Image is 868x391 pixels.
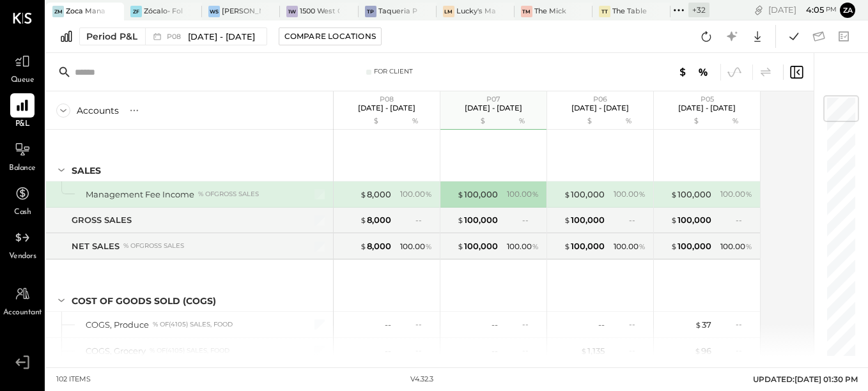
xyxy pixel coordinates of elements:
div: % of GROSS SALES [198,190,259,199]
div: % [715,116,756,126]
div: [DATE] [768,4,837,16]
p: [DATE] - [DATE] [358,103,415,112]
span: P08 [380,95,394,103]
div: % [608,116,649,126]
div: -- [598,319,605,331]
div: ZM [52,6,64,17]
div: 1,135 [580,345,605,357]
span: Balance [9,163,36,174]
div: WS [208,6,220,17]
span: $ [670,189,678,199]
div: 100,000 [457,240,498,252]
div: COGS, Grocery [86,345,146,357]
a: Queue [1,49,44,86]
div: COGS, Produce [86,319,149,331]
div: TP [365,6,376,17]
div: -- [415,215,432,226]
span: 4 : 05 [798,4,824,16]
a: P&L [1,93,44,130]
span: % [745,188,752,199]
div: 8,000 [360,188,391,201]
span: [DATE] - [DATE] [188,31,255,43]
div: $ [554,116,605,126]
div: % [501,116,543,126]
div: -- [736,345,752,356]
span: % [532,241,539,251]
div: The Mick [534,6,566,17]
span: Queue [11,75,35,86]
span: $ [457,241,464,251]
div: -- [736,319,752,330]
span: $ [695,319,702,330]
div: -- [522,215,539,226]
div: 100,000 [564,214,605,226]
div: 37 [695,319,711,331]
div: ZF [130,6,142,17]
div: COST OF GOODS SOLD (COGS) [72,295,216,307]
div: Accounts [77,104,119,117]
span: P07 [486,95,500,103]
span: $ [457,189,464,199]
a: Accountant [1,282,44,319]
span: $ [670,241,678,251]
div: TT [599,6,610,17]
span: $ [360,189,367,199]
span: % [639,188,646,199]
span: $ [360,215,367,225]
div: -- [492,319,498,331]
span: P05 [701,95,714,103]
div: 8,000 [360,214,391,226]
div: 8,000 [360,240,391,252]
span: $ [564,215,571,225]
span: Vendors [9,251,36,263]
span: % [639,241,646,251]
div: TM [521,6,532,17]
div: % of GROSS SALES [123,241,184,250]
p: [DATE] - [DATE] [678,103,736,112]
div: % of (4105) Sales, Food [153,320,233,329]
div: LM [443,6,454,17]
span: UPDATED: [DATE] 01:30 PM [753,374,858,384]
div: 96 [694,345,711,357]
button: Za [840,3,855,18]
div: 100,000 [457,188,498,201]
div: Period P&L [86,30,137,43]
div: -- [736,215,752,226]
div: NET SALES [72,240,120,252]
div: Zoca Management Services Inc [66,6,105,17]
span: P08 [167,33,185,40]
div: 100,000 [670,188,711,201]
div: For Client [374,67,413,76]
div: The Table [612,6,647,17]
div: $ [340,116,391,126]
button: Period P&L P08[DATE] - [DATE] [79,27,267,45]
div: 102 items [56,374,91,385]
span: pm [826,5,837,14]
div: 100,000 [457,214,498,226]
div: -- [492,345,498,357]
span: P&L [15,119,30,130]
span: Cash [14,207,31,218]
div: 100.00 [614,188,646,200]
div: Compare Locations [284,31,376,42]
div: Zócalo- Folsom [144,6,183,17]
div: Taqueria Picoso [378,6,417,17]
p: [DATE] - [DATE] [571,103,629,112]
div: copy link [752,3,765,17]
div: GROSS SALES [72,214,132,226]
span: $ [564,241,571,251]
p: [DATE] - [DATE] [465,103,522,112]
div: -- [629,345,646,356]
div: 100.00 [507,188,539,200]
span: % [532,188,539,199]
div: -- [385,345,391,357]
div: 100.00 [614,241,646,252]
div: -- [522,319,539,330]
div: 100.00 [720,188,752,200]
span: $ [694,346,701,356]
div: Management Fee Income [86,188,194,201]
div: 100.00 [507,241,539,252]
div: -- [415,319,432,330]
div: SALES [72,164,101,177]
div: 100.00 [400,188,432,200]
